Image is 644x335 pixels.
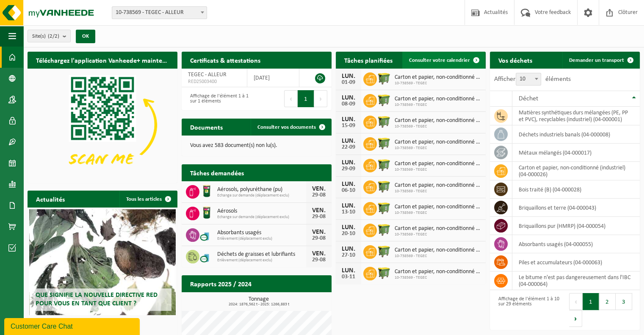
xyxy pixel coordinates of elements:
span: Enlèvement (déplacement exclu) [217,236,306,241]
div: VEN. [310,250,327,257]
span: Carton et papier, non-conditionné (industriel) [395,269,481,275]
img: LP-OT-00060-CU [199,227,214,241]
div: 20-10 [340,231,357,237]
span: Consulter votre calendrier [409,58,470,63]
span: 10-738569 - TEGEC [395,81,481,86]
div: LUN. [340,116,357,123]
span: Carton et papier, non-conditionné (industriel) [395,247,481,254]
div: LUN. [340,94,357,101]
td: briquaillons pur (HMRP) (04-000054) [512,217,640,235]
div: LUN. [340,224,357,231]
div: 29-08 [310,192,327,198]
h2: Rapports 2025 / 2024 [182,275,260,292]
div: 08-09 [340,101,357,107]
img: WB-1100-HPE-GN-50 [377,71,391,86]
td: déchets industriels banals (04-000008) [512,125,640,144]
td: bois traité (B) (04-000028) [512,180,640,199]
span: 10 [516,73,541,86]
span: Carton et papier, non-conditionné (industriel) [395,204,481,210]
button: Previous [284,90,298,107]
button: 2 [599,293,616,310]
span: Site(s) [32,30,59,43]
img: WB-1100-HPE-GN-50 [377,114,391,129]
img: PB-OT-0200-MET-00-03 [199,184,214,198]
h3: Tonnage [186,296,332,307]
span: 10-738569 - TEGEC - ALLEUR [112,6,207,19]
div: 29-08 [310,214,327,220]
img: WB-1100-HPE-GN-50 [377,222,391,237]
div: LUN. [340,202,357,209]
span: Echange sur demande (déplacement exclu) [217,193,306,198]
div: 22-09 [340,144,357,150]
a: Tous les articles [119,191,177,208]
div: 06-10 [340,188,357,194]
span: 10-738569 - TEGEC [395,254,481,259]
div: 03-11 [340,274,357,280]
img: WB-1100-HPE-GN-50 [377,93,391,107]
img: WB-1100-HPE-GN-50 [377,266,391,280]
h2: Actualités [28,191,73,207]
a: Consulter les rapports [258,292,331,309]
td: matières synthétiques durs mélangées (PE, PP et PVC), recyclables (industriel) (04-000001) [512,107,640,125]
td: absorbants usagés (04-000055) [512,235,640,253]
div: LUN. [340,181,357,188]
label: Afficher éléments [494,76,571,83]
button: Site(s)(2/2) [28,30,71,42]
td: Piles et accumulateurs (04-000063) [512,253,640,271]
h2: Téléchargez l'application Vanheede+ maintenant! [28,52,177,68]
span: Carton et papier, non-conditionné (industriel) [395,225,481,232]
span: 10-738569 - TEGEC [395,189,481,194]
span: 10-738569 - TEGEC [395,275,481,280]
img: Download de VHEPlus App [28,69,177,181]
img: WB-1100-HPE-GN-50 [377,201,391,215]
span: Déchets de graisses et lubrifiants [217,251,306,258]
div: LUN. [340,159,357,166]
a: Que signifie la nouvelle directive RED pour vous en tant que client ? [29,209,176,315]
div: Affichage de l'élément 1 à 10 sur 29 éléments [494,292,561,328]
span: Absorbants usagés [217,230,306,236]
span: Carton et papier, non-conditionné (industriel) [395,139,481,146]
button: 1 [583,293,599,310]
span: Carton et papier, non-conditionné (industriel) [395,96,481,102]
span: Carton et papier, non-conditionné (industriel) [395,74,481,81]
div: 15-09 [340,123,357,129]
button: Previous [569,293,583,310]
span: Aérosols [217,208,306,215]
span: Consulter vos documents [257,125,316,130]
div: 27-10 [340,252,357,258]
p: Vous avez 583 document(s) non lu(s). [190,143,323,149]
div: VEN. [310,207,327,214]
img: PB-OT-0200-MET-00-03 [199,205,214,220]
img: WB-1100-HPE-GN-50 [377,244,391,258]
div: 13-10 [340,209,357,215]
div: VEN. [310,185,327,192]
a: Demander un transport [562,52,639,69]
td: métaux mélangés (04-000017) [512,144,640,162]
h2: Certificats & attestations [182,52,269,68]
span: 10-738569 - TEGEC [395,124,481,129]
span: 10-738569 - TEGEC [395,232,481,237]
span: RED25003400 [188,78,240,85]
count: (2/2) [48,33,59,39]
span: Carton et papier, non-conditionné (industriel) [395,161,481,167]
span: Carton et papier, non-conditionné (industriel) [395,182,481,189]
div: LUN. [340,73,357,80]
h2: Tâches planifiées [336,52,401,68]
img: WB-1100-HPE-GN-50 [377,158,391,172]
span: Déchet [519,95,538,102]
span: 10-738569 - TEGEC - ALLEUR [112,7,207,19]
td: Le bitume n'est pas dangereusement dans l'IBC (04-000064) [512,271,640,290]
button: 1 [298,90,314,107]
span: 10-738569 - TEGEC [395,146,481,151]
iframe: chat widget [4,316,141,335]
span: TEGEC - ALLEUR [188,72,227,78]
a: Consulter vos documents [251,119,331,136]
button: Next [569,310,582,327]
h2: Vos déchets [490,52,541,68]
div: 01-09 [340,80,357,86]
h2: Tâches demandées [182,164,252,181]
button: 3 [616,293,632,310]
span: Que signifie la nouvelle directive RED pour vous en tant que client ? [36,292,158,307]
div: LUN. [340,246,357,252]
